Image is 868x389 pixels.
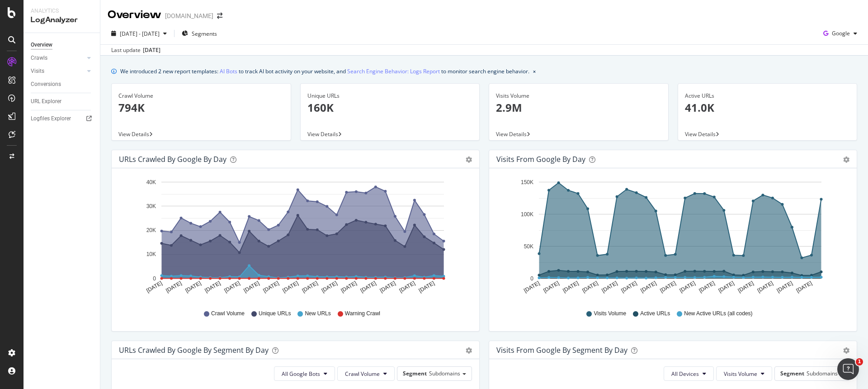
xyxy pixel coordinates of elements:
span: View Details [307,130,338,138]
button: Visits Volume [716,366,772,381]
a: Visits [31,66,85,76]
button: [DATE] - [DATE] [108,26,170,41]
text: [DATE] [640,280,658,294]
text: 10K [146,251,156,258]
div: gear [843,157,849,163]
text: 20K [146,227,156,233]
div: Analytics [31,7,93,15]
span: View Details [118,130,149,138]
span: View Details [685,130,716,138]
a: Crawls [31,53,85,63]
div: Visits from Google By Segment By Day [496,346,627,355]
text: [DATE] [523,280,541,294]
span: Warning Crawl [345,310,380,318]
span: [DATE] - [DATE] [120,30,160,38]
text: [DATE] [340,280,358,294]
text: [DATE] [398,280,416,294]
button: All Google Bots [274,366,335,381]
div: Overview [108,7,161,23]
button: Google [820,26,861,41]
text: [DATE] [659,280,677,294]
div: gear [466,347,472,354]
text: [DATE] [301,280,319,294]
div: URLs Crawled by Google By Segment By Day [119,346,269,355]
text: [DATE] [620,280,638,294]
div: Crawls [31,53,47,63]
div: arrow-right-arrow-left [217,13,222,19]
text: [DATE] [717,280,736,294]
a: Logfiles Explorer [31,114,94,123]
button: All Devices [664,366,714,381]
text: [DATE] [262,280,280,294]
p: 41.0K [685,100,850,115]
text: [DATE] [321,280,339,294]
div: info banner [111,66,857,76]
span: Visits Volume [724,370,757,378]
text: [DATE] [679,280,697,294]
button: close banner [531,65,538,78]
span: Google [832,29,850,37]
span: Visits Volume [594,310,626,318]
text: 0 [153,275,156,282]
div: gear [843,347,849,354]
text: [DATE] [561,280,580,294]
a: Search Engine Behavior: Logs Report [347,66,440,76]
div: Active URLs [685,92,850,100]
text: [DATE] [359,280,377,294]
div: Last update [111,46,160,54]
p: 2.9M [496,100,661,115]
div: LogAnalyzer [31,15,93,25]
span: Segments [192,30,217,38]
div: Conversions [31,80,61,89]
div: gear [466,157,472,163]
a: AI Bots [220,66,237,76]
text: [DATE] [698,280,716,294]
a: URL Explorer [31,97,94,106]
span: New URLs [305,310,330,318]
text: [DATE] [542,280,560,294]
svg: A chart. [119,176,472,301]
text: [DATE] [165,280,183,294]
div: Crawl Volume [118,92,284,100]
p: 794K [118,100,284,115]
span: View Details [496,130,527,138]
text: [DATE] [184,280,202,294]
div: Visits Volume [496,92,661,100]
text: [DATE] [756,280,774,294]
text: [DATE] [581,280,599,294]
text: 150K [521,179,533,185]
span: New Active URLs (all codes) [684,310,752,318]
iframe: Intercom live chat [837,358,859,380]
span: Active URLs [640,310,670,318]
div: We introduced 2 new report templates: to track AI bot activity on your website, and to monitor se... [120,66,529,76]
span: All Devices [671,370,699,378]
text: [DATE] [418,280,436,294]
text: [DATE] [776,280,794,294]
span: Crawl Volume [345,370,380,378]
div: URL Explorer [31,97,61,106]
div: Visits from Google by day [496,155,585,164]
span: 1 [856,358,863,365]
p: 160K [307,100,473,115]
text: 40K [146,179,156,185]
svg: A chart. [496,176,849,301]
text: 0 [530,275,533,282]
div: [DATE] [143,46,160,54]
span: Subdomains [429,370,460,377]
div: Overview [31,40,52,50]
button: Segments [178,26,221,41]
span: Crawl Volume [211,310,245,318]
span: All Google Bots [282,370,320,378]
text: 100K [521,211,533,218]
span: Subdomains [807,370,838,377]
text: 50K [524,243,533,250]
div: URLs Crawled by Google by day [119,155,226,164]
div: Visits [31,66,44,76]
text: [DATE] [223,280,241,294]
text: [DATE] [795,280,813,294]
span: Segment [780,370,804,377]
span: Segment [403,370,427,377]
text: [DATE] [379,280,397,294]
